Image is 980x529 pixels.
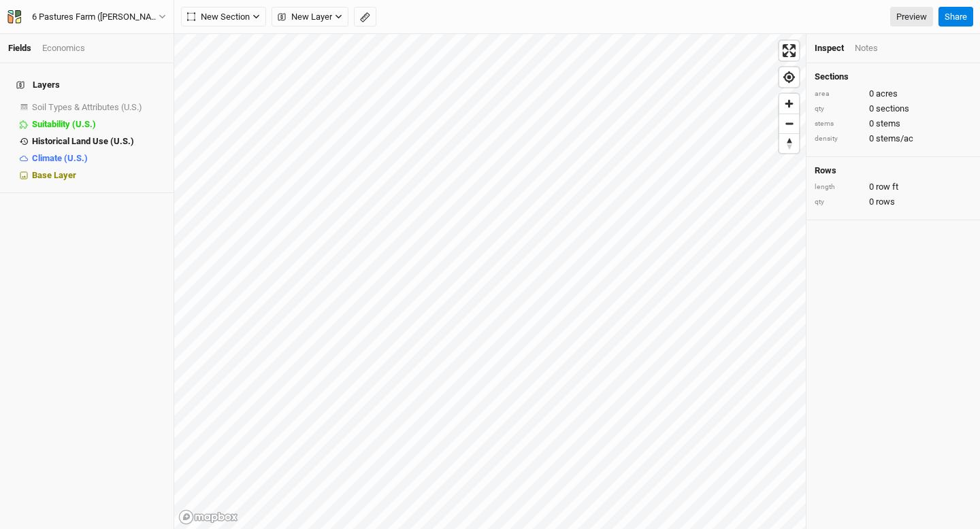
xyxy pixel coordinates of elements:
div: stems [815,119,862,129]
button: Enter fullscreen [779,41,799,61]
div: Historical Land Use (U.S.) [32,136,165,147]
button: Zoom in [779,94,799,114]
div: Climate (U.S.) [32,153,165,164]
a: Preview [890,7,933,27]
span: Suitability (U.S.) [32,119,96,129]
span: row ft [876,181,898,193]
button: New Layer [272,7,348,27]
span: New Section [187,10,250,24]
span: sections [876,103,909,115]
div: 0 [815,88,972,100]
div: Notes [855,42,878,54]
div: area [815,89,862,99]
div: density [815,134,862,144]
button: Find my location [779,67,799,87]
div: 6 Pastures Farm ([PERSON_NAME]) [32,10,159,24]
button: New Section [181,7,266,27]
div: 0 [815,181,972,193]
span: Climate (U.S.) [32,153,88,163]
div: Soil Types & Attributes (U.S.) [32,102,165,113]
div: qty [815,104,862,114]
span: New Layer [278,10,332,24]
span: rows [876,196,895,208]
span: Zoom out [779,114,799,133]
span: acres [876,88,898,100]
div: qty [815,197,862,207]
button: Reset bearing to north [779,133,799,153]
div: 0 [815,118,972,130]
span: Base Layer [32,170,76,180]
button: Shortcut: M [354,7,376,27]
h4: Sections [815,71,972,82]
a: Fields [8,43,31,53]
h4: Layers [8,71,165,99]
h4: Rows [815,165,972,176]
button: 6 Pastures Farm ([PERSON_NAME]) [7,10,167,24]
div: 6 Pastures Farm (Paul) [32,10,159,24]
div: 0 [815,196,972,208]
span: Historical Land Use (U.S.) [32,136,134,146]
div: Inspect [815,42,844,54]
div: Economics [42,42,85,54]
a: Mapbox logo [178,509,238,525]
div: 0 [815,133,972,145]
div: Suitability (U.S.) [32,119,165,130]
span: Reset bearing to north [779,134,799,153]
canvas: Map [174,34,806,529]
div: Base Layer [32,170,165,181]
span: stems [876,118,900,130]
div: length [815,182,862,192]
div: 0 [815,103,972,115]
button: Share [938,7,973,27]
span: Soil Types & Attributes (U.S.) [32,102,142,112]
span: stems/ac [876,133,913,145]
button: Zoom out [779,114,799,133]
